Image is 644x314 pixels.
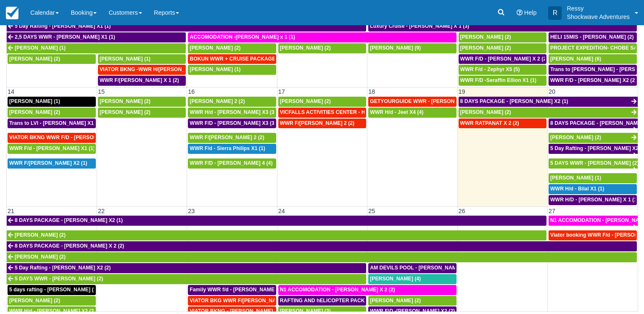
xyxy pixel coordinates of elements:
a: WWR F/[PERSON_NAME] 2 (2) [278,119,366,129]
a: 5 Day Rafting - [PERSON_NAME] X1 (1) [7,21,366,32]
a: VIATOR BKNG WWR F/D - [PERSON_NAME] X 1 (1) [8,133,96,143]
a: [PERSON_NAME] (2) [98,97,186,107]
a: WWR F/[PERSON_NAME] 2 (2) [188,133,276,143]
span: VIATOR BKNG -WWR H/[PERSON_NAME] X 2 (2) [100,66,218,72]
span: 5 Day Rafting - [PERSON_NAME] X1 (1) [15,23,111,29]
a: 5 DAYS WWR - [PERSON_NAME] (2) [7,274,366,284]
span: [PERSON_NAME] (1) [15,45,66,51]
span: WWR F/[PERSON_NAME] X 1 (2) [100,77,179,83]
p: Shockwave Adventures [567,13,630,21]
span: [PERSON_NAME] (2) [550,135,601,140]
a: [PERSON_NAME] (1) [549,173,637,183]
a: [PERSON_NAME] (6) [549,54,637,64]
a: [PERSON_NAME] (4) [368,274,456,284]
span: WWR H/D - [PERSON_NAME] X 1 (1) [550,197,639,203]
span: 8 DAYS PACKAGE - [PERSON_NAME] X2 (1) [15,217,123,223]
a: 8 DAYS PACKAGE - [PERSON_NAME] X2 (1) [459,97,638,107]
span: [PERSON_NAME] (9) [370,45,421,51]
span: WWR F\D -[PERSON_NAME] X2 (2) [370,308,455,314]
a: PROJECT EXPEDITION- CHOBE SAFARI - [GEOGRAPHIC_DATA][PERSON_NAME] 2 (2) [549,43,637,53]
a: WWR F/[PERSON_NAME] X 1 (2) [98,76,186,86]
span: Help [524,9,537,16]
span: WWR F/d - [PERSON_NAME] X1 (1) [9,145,95,151]
a: Trans to [PERSON_NAME] - [PERSON_NAME] X 1 (2) [549,65,637,75]
span: [PERSON_NAME] (2) [9,109,60,115]
span: WWR F/D - [PERSON_NAME] X2 (2) [550,77,636,83]
a: VIATOR BKG WWR F/[PERSON_NAME] [PERSON_NAME] 2 (2) [188,296,276,306]
a: Luxury Cruise - [PERSON_NAME] X 1 (3) [368,21,637,32]
span: RAFTING AND hELICOPTER PACKAGE - [PERSON_NAME] X1 (1) [280,298,439,303]
a: 8 DAYS PACKAGE - [PERSON_NAME] X 2 (2) [549,119,638,129]
span: WWR H/d - Jeet X4 (4) [370,109,423,115]
a: [PERSON_NAME] (2) [368,296,456,306]
span: 8 DAYS PACKAGE - [PERSON_NAME] X 2 (2) [15,243,124,249]
span: [PERSON_NAME] (2) [280,98,331,104]
span: [PERSON_NAME] (2) [9,56,60,62]
span: 14 [7,88,15,95]
a: 2,5 DAYS WWR - [PERSON_NAME] X1 (1) [7,32,186,42]
span: [PERSON_NAME] (4) [370,276,421,282]
a: 5 DAYS WWR - [PERSON_NAME] (2) [549,158,638,169]
span: [PERSON_NAME] (2) [9,298,60,303]
a: WWR F/D - [PERSON_NAME] 4 (4) [188,158,276,169]
a: [PERSON_NAME] (2) [8,296,96,306]
a: WWR F/D - [PERSON_NAME] X 2 (2) [459,54,546,64]
span: N1 ACCOMODATION - [PERSON_NAME] X 2 (2) [280,287,395,293]
span: [PERSON_NAME] (6) [550,56,601,62]
span: AM DEVILS POOL - [PERSON_NAME] X 2 (2) [370,265,478,271]
span: [PERSON_NAME] (2) [100,98,150,104]
span: [PERSON_NAME] (2) [280,45,331,51]
a: ACCOMODATION -[PERSON_NAME] x 1 (1) [188,32,456,42]
a: [PERSON_NAME] (1) [98,54,186,64]
a: [PERSON_NAME] (1) [188,65,276,75]
span: WWR H/d - Bilal X1 (1) [550,186,604,192]
span: [PERSON_NAME] (2) [15,254,66,260]
span: WWR F/d - Zephyr X5 (5) [460,66,520,72]
span: [PERSON_NAME] (2) [100,109,150,115]
a: [PERSON_NAME] (2) [7,230,546,240]
a: Viator booking WWR F/d - [PERSON_NAME] 3 (3) [549,230,637,240]
span: WWR F/[PERSON_NAME] 2 (2) [280,120,354,126]
span: [PERSON_NAME] (1) [550,175,601,181]
span: WWR F/D - [PERSON_NAME] 4 (4) [190,160,272,166]
a: WWR F/D -Seraffin Ellion X1 (1) [459,76,546,86]
span: 27 [548,208,556,214]
a: VIATOR BKNG -WWR H/[PERSON_NAME] X 2 (2) [98,65,186,75]
span: 18 [367,88,376,95]
span: [PERSON_NAME] (3) [280,308,331,314]
span: [PERSON_NAME] (2) [190,45,240,51]
span: 5 DAYS WWR - [PERSON_NAME] (2) [550,160,639,166]
p: Ressy [567,4,630,13]
a: [PERSON_NAME] (2) [7,252,637,262]
span: GETYOURGUIDE WWR - [PERSON_NAME] X 9 (9) [370,98,491,104]
a: BOKUN WWR + CRUISE PACKAGE - [PERSON_NAME] South X 2 (2) [188,54,276,64]
a: [PERSON_NAME] (2) [188,43,276,53]
a: [PERSON_NAME] (2) [8,108,96,118]
a: [PERSON_NAME] (2) [278,43,366,53]
span: [PERSON_NAME] 2 (2) [190,98,245,104]
span: 16 [187,88,195,95]
a: WWR RATPANAT X 2 (2) [459,119,546,129]
span: 22 [97,208,106,214]
span: Trans to LVI - [PERSON_NAME] X1 (1) [9,120,101,126]
span: WWR F/[PERSON_NAME] 2 (2) [190,135,264,140]
span: 24 [277,208,286,214]
span: WWR F/D - [PERSON_NAME] X3 (3) [190,120,276,126]
span: [PERSON_NAME] (2) [460,45,511,51]
a: [PERSON_NAME] (2) [278,97,366,107]
a: [PERSON_NAME] (2) [459,43,546,53]
span: 8 DAYS PACKAGE - [PERSON_NAME] X2 (1) [460,98,568,104]
span: 5 Day Rafting - [PERSON_NAME] X2 (2) [15,265,111,271]
span: WWR H/d - [PERSON_NAME] X3 (3) [190,109,276,115]
a: [PERSON_NAME] (1) [7,43,186,53]
span: [PERSON_NAME] (1) [100,56,150,62]
span: 5 days rafting - [PERSON_NAME] (1) [9,287,98,293]
span: [PERSON_NAME] (2) [370,298,421,303]
span: WWR F/d - Sierra Philips X1 (1) [190,145,265,151]
a: [PERSON_NAME] (9) [368,43,456,53]
a: HELI 15MIS - [PERSON_NAME] (2) [549,32,637,42]
span: [PERSON_NAME] (1) [9,98,60,104]
img: checkfront-main-nav-mini-logo.png [6,7,18,19]
a: WWR H/d - Bilal X1 (1) [549,184,637,194]
span: WWR F/D - [PERSON_NAME] X 2 (2) [460,56,548,62]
